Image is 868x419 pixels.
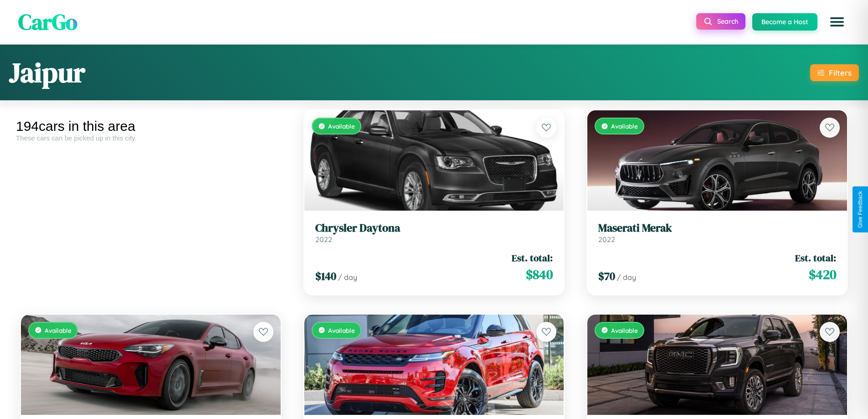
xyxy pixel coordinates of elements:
button: Open menu [824,9,850,35]
div: Give Feedback [857,191,863,228]
span: Est. total: [512,251,553,264]
a: Chrysler Daytona2022 [315,222,553,244]
span: Est. total: [795,251,836,264]
div: 194 cars in this area [16,119,286,134]
button: Filters [810,64,859,81]
span: $ 420 [809,265,836,284]
button: Search [696,13,745,30]
span: $ 140 [315,269,336,284]
span: Available [45,326,72,334]
span: CarGo [18,7,77,37]
span: 2022 [315,235,332,244]
span: 2022 [598,235,615,244]
div: These cars can be picked up in this city. [16,134,286,142]
span: $ 840 [526,265,553,284]
h3: Maserati Merak [598,222,836,235]
div: Filters [829,68,852,78]
h3: Chrysler Daytona [315,222,553,235]
span: Search [717,17,738,26]
span: Available [328,122,355,130]
span: / day [338,273,357,282]
button: Become a Host [752,13,817,31]
span: Available [611,122,638,130]
span: Available [611,326,638,334]
span: / day [617,273,636,282]
span: $ 70 [598,269,615,284]
h1: Jaipur [9,54,85,91]
span: Available [328,326,355,334]
a: Maserati Merak2022 [598,222,836,244]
